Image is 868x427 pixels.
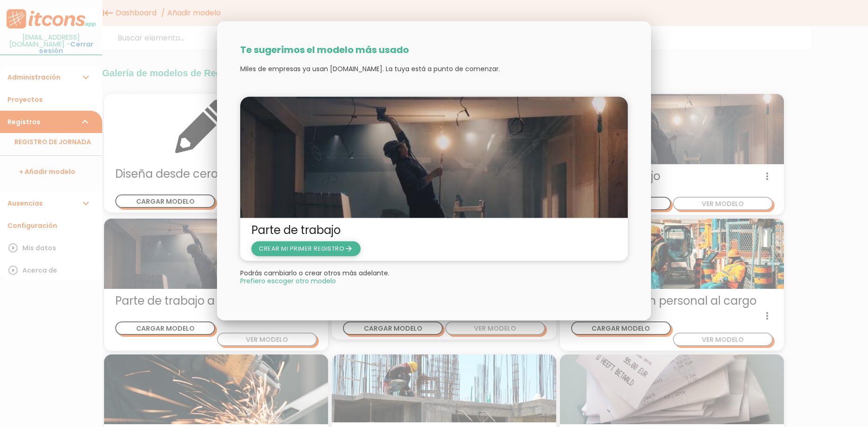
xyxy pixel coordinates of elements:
i: arrow_forward [344,241,353,256]
p: Miles de empresas ya usan [DOMAIN_NAME]. La tuya está a punto de comenzar. [240,64,628,73]
span: Parte de trabajo [251,223,617,238]
span: Close [240,278,336,284]
span: CREAR MI PRIMER REGISTRO [259,244,353,253]
h3: Te sugerimos el modelo más usado [240,45,628,55]
img: partediariooperario.jpg [240,97,628,218]
span: Podrás cambiarlo o crear otros más adelante. [240,268,389,278]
